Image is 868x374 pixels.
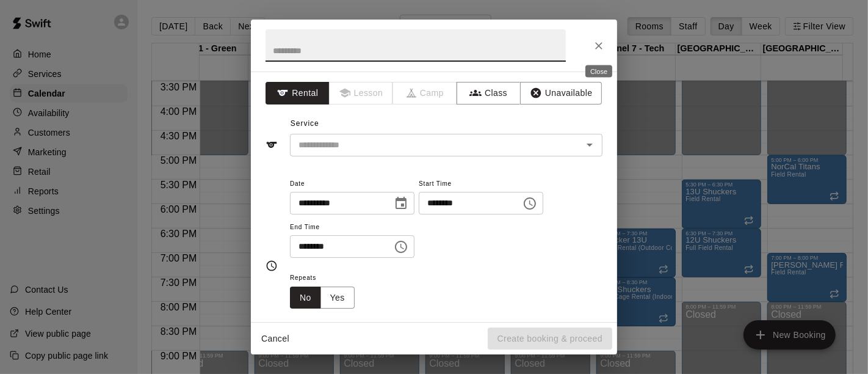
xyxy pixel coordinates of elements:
[457,82,521,105] button: Class
[266,139,278,151] svg: Service
[290,176,414,193] span: Date
[290,270,364,287] span: Repeats
[320,287,355,309] button: Yes
[330,82,394,105] span: Lessons must be created in the Services page first
[266,260,278,272] svg: Timing
[291,119,319,128] span: Service
[256,328,295,350] button: Cancel
[588,35,610,57] button: Close
[581,136,598,153] button: Open
[290,287,321,309] button: No
[518,191,542,216] button: Choose time, selected time is 5:00 PM
[520,82,602,105] button: Unavailable
[389,191,413,216] button: Choose date, selected date is Sep 15, 2025
[419,176,543,193] span: Start Time
[585,65,612,78] div: Close
[290,287,355,309] div: outlined button group
[389,235,413,259] button: Choose time, selected time is 6:00 PM
[290,219,414,236] span: End Time
[393,82,457,105] span: Camps can only be created in the Services page
[266,82,330,105] button: Rental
